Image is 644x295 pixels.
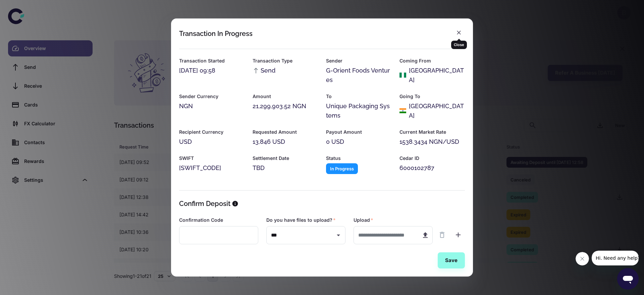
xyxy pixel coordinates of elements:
div: USD [179,137,245,146]
div: Transaction In Progress [179,30,253,38]
span: In Progress [326,165,358,172]
div: [GEOGRAPHIC_DATA] [409,66,465,85]
div: 6000102787 [399,163,465,173]
div: Close [451,41,467,49]
span: Send [253,66,275,75]
div: TBD [253,163,318,173]
span: Hi. Need any help? [4,5,48,10]
h6: To [326,93,391,100]
iframe: Message from company [592,251,639,265]
div: [GEOGRAPHIC_DATA] [409,101,465,120]
h6: Transaction Started [179,57,245,65]
h6: Going To [399,93,465,100]
h6: Current Market Rate [399,128,465,136]
div: G-Orient Foods Ventures [326,66,391,85]
h6: SWIFT [179,155,245,162]
h6: Payout Amount [326,128,391,136]
div: [DATE] 09:58 [179,66,245,75]
button: Save [438,252,465,268]
h6: Recipient Currency [179,128,245,136]
h6: Transaction Type [253,57,318,65]
h6: Amount [253,93,318,100]
h6: Status [326,155,391,162]
h6: Sender Currency [179,93,245,100]
h5: Confirm Deposit [179,199,230,209]
label: Confirmation Code [179,217,223,223]
h6: Settlement Date [253,155,318,162]
h6: Requested Amount [253,128,318,136]
iframe: Close message [576,252,589,265]
div: Unique Packaging Systems [326,101,391,120]
div: 13,846 USD [253,137,318,146]
label: Upload [354,217,373,223]
div: 1538.3434 NGN/USD [399,137,465,146]
label: Do you have files to upload? [266,217,336,223]
div: NGN [179,101,245,111]
button: Open [334,230,343,240]
iframe: Button to launch messaging window [617,268,639,290]
div: 21,299,903.52 NGN [253,101,318,111]
h6: Cedar ID [399,155,465,162]
div: 0 USD [326,137,391,146]
h6: Sender [326,57,391,65]
h6: Coming From [399,57,465,65]
div: [SWIFT_CODE] [179,163,245,173]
